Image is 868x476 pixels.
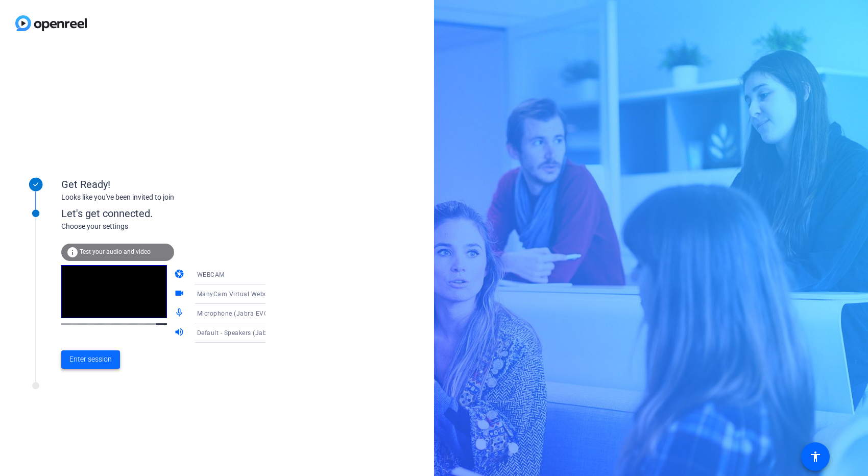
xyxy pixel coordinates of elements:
span: ManyCam Virtual Webcam [197,290,277,298]
mat-icon: accessibility [809,450,822,463]
button: Enter session [61,350,120,369]
span: WEBCAM [197,271,225,278]
mat-icon: videocam [174,288,186,300]
div: Get Ready! [61,177,266,192]
mat-icon: volume_up [174,327,186,339]
span: Default - Speakers (Jabra EVOLVE LINK) [197,328,317,337]
span: Test your audio and video [80,248,151,255]
mat-icon: camera [174,269,186,281]
span: Microphone (Jabra EVOLVE LINK) [197,309,298,317]
div: Let's get connected. [61,206,286,221]
div: Looks like you've been invited to join [61,192,266,203]
div: Choose your settings [61,221,286,232]
mat-icon: info [66,246,79,258]
span: Enter session [69,354,112,365]
mat-icon: mic_none [174,307,186,320]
